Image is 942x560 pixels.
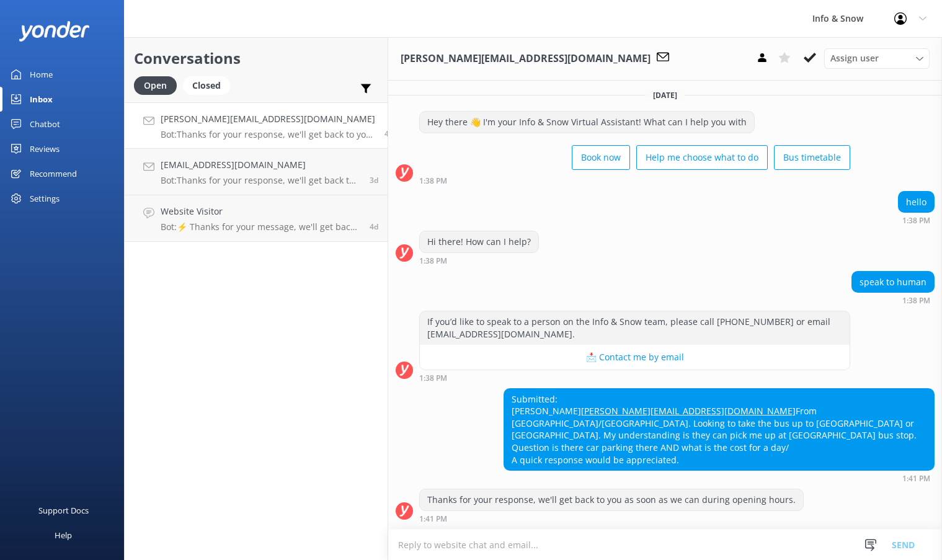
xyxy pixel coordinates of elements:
div: Inbox [30,87,53,112]
a: [PERSON_NAME][EMAIL_ADDRESS][DOMAIN_NAME] [581,405,796,417]
div: Sep 08 2025 01:38pm (UTC +12:00) Pacific/Auckland [419,373,850,382]
div: Thanks for your response, we'll get back to you as soon as we can during opening hours. [420,489,803,510]
strong: 1:41 PM [419,515,447,523]
div: If you’d like to speak to a person on the Info & Snow team, please call [PHONE_NUMBER] or email [... [420,311,850,344]
div: Hey there 👋 I'm your Info & Snow Virtual Assistant! What can I help you with [420,112,754,133]
p: Bot: Thanks for your response, we'll get back to you as soon as we can during opening hours. [161,129,375,140]
div: Open [134,76,177,95]
div: Submitted: [PERSON_NAME] From [GEOGRAPHIC_DATA]/[GEOGRAPHIC_DATA]. Looking to take the bus up to ... [504,389,934,471]
span: Sep 04 2025 08:58pm (UTC +12:00) Pacific/Auckland [370,175,378,185]
div: Closed [183,76,230,95]
a: Closed [183,78,236,92]
h4: Website Visitor [161,205,360,218]
div: Recommend [30,161,77,186]
strong: 1:38 PM [902,297,930,304]
div: speak to human [852,272,934,293]
span: Sep 08 2025 01:41pm (UTC +12:00) Pacific/Auckland [384,128,394,139]
div: Help [55,523,72,548]
div: Sep 08 2025 01:38pm (UTC +12:00) Pacific/Auckland [851,296,935,304]
button: Help me choose what to do [636,145,768,170]
p: Bot: Thanks for your response, we'll get back to you as soon as we can during opening hours. [161,175,360,186]
div: Assign User [824,48,930,68]
p: Bot: ⚡ Thanks for your message, we'll get back to you as soon as we can. You're also welcome to k... [161,221,360,233]
a: Website VisitorBot:⚡ Thanks for your message, we'll get back to you as soon as we can. You're als... [125,195,388,242]
div: Sep 08 2025 01:38pm (UTC +12:00) Pacific/Auckland [419,256,539,265]
div: Sep 08 2025 01:41pm (UTC +12:00) Pacific/Auckland [504,474,935,482]
a: Open [134,78,183,92]
button: 📩 Contact me by email [420,345,850,370]
div: Chatbot [30,112,60,136]
div: Home [30,62,53,87]
h4: [PERSON_NAME][EMAIL_ADDRESS][DOMAIN_NAME] [161,112,375,126]
h2: Conversations [134,47,378,70]
strong: 1:38 PM [419,257,447,265]
div: Settings [30,186,60,211]
strong: 1:38 PM [419,177,447,185]
img: yonder-white-logo.png [19,21,90,42]
strong: 1:38 PM [902,217,930,224]
div: Support Docs [38,498,89,523]
div: Hi there! How can I help? [420,231,538,252]
a: [EMAIL_ADDRESS][DOMAIN_NAME]Bot:Thanks for your response, we'll get back to you as soon as we can... [125,149,388,195]
div: Sep 08 2025 01:41pm (UTC +12:00) Pacific/Auckland [419,514,804,523]
span: Sep 04 2025 04:15pm (UTC +12:00) Pacific/Auckland [370,221,378,232]
div: Reviews [30,136,60,161]
button: Bus timetable [774,145,850,170]
div: hello [899,192,934,213]
a: [PERSON_NAME][EMAIL_ADDRESS][DOMAIN_NAME]Bot:Thanks for your response, we'll get back to you as s... [125,102,388,149]
h3: [PERSON_NAME][EMAIL_ADDRESS][DOMAIN_NAME] [401,51,651,67]
span: Assign user [830,51,879,65]
div: Sep 08 2025 01:38pm (UTC +12:00) Pacific/Auckland [419,176,850,185]
strong: 1:41 PM [902,475,930,482]
button: Book now [572,145,630,170]
strong: 1:38 PM [419,375,447,382]
span: [DATE] [646,90,685,100]
div: Sep 08 2025 01:38pm (UTC +12:00) Pacific/Auckland [898,216,935,224]
h4: [EMAIL_ADDRESS][DOMAIN_NAME] [161,158,360,172]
